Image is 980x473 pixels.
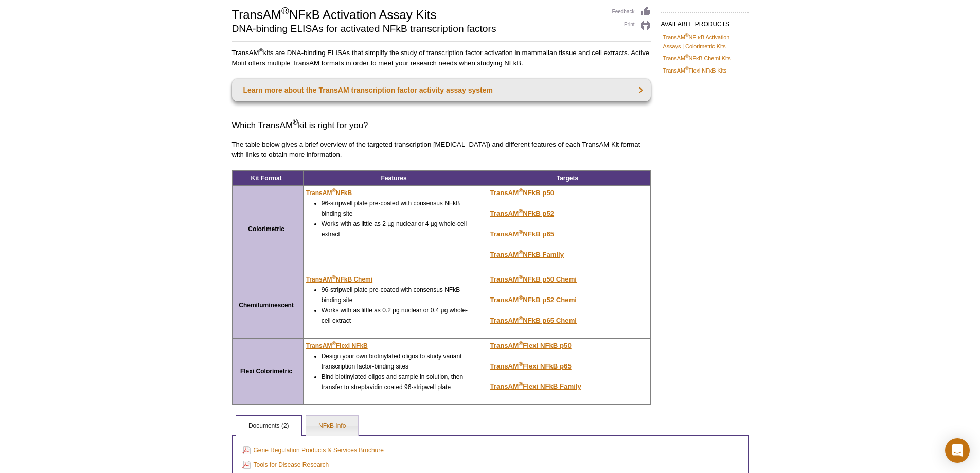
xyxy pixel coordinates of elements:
[490,251,564,258] a: TransAM®NFkB Family
[306,274,372,285] a: TransAM®NFkB Chemi
[519,228,523,234] sup: ®
[519,360,523,366] sup: ®
[519,208,523,214] sup: ®
[661,12,749,31] h2: AVAILABLE PRODUCTS
[490,189,554,197] a: TransAM®NFkB p50
[490,230,554,238] a: TransAM®NFkB p65
[519,381,523,387] sup: ®
[490,362,571,370] u: TransAM Flexi NFkB p65
[306,189,352,197] u: TransAM NFkB
[490,362,571,370] a: TransAM®Flexi NFkB p65
[259,47,263,54] sup: ®
[232,48,651,68] p: TransAM kits are DNA-binding ELISAs that simplify the study of transcription factor activation in...
[663,32,746,51] a: TransAM®NF-κB Activation Assays | Colorimetric Kits
[306,342,368,349] u: TransAM Flexi NFkB
[248,225,284,233] strong: Colorimetric
[322,285,473,305] li: 96-stripwell plate pre-coated with consensus NFkB binding site
[490,342,571,349] a: TransAM®Flexi NFkB p50
[519,340,523,346] sup: ®
[293,118,298,127] sup: ®
[281,5,289,16] sup: ®
[322,198,473,219] li: 96-stripwell plate pre-coated with consensus NFkB binding site
[490,296,577,304] u: TransAM NFkB p52 Chemi
[242,445,384,456] a: Gene Regulation Products & Services Brochure
[490,251,564,258] u: TransAM NFkB Family
[490,230,554,238] u: TransAM NFkB p65
[232,139,651,160] p: The table below gives a brief overview of the targeted transcription [MEDICAL_DATA]) and differen...
[490,275,577,283] u: TransAM NFkB p50 Chemi
[490,209,554,217] a: TransAM®NFkB p52
[490,382,581,390] a: TransAM®Flexi NFkB Family
[306,341,368,351] a: TransAM®Flexi NFkB
[490,342,571,349] u: TransAM Flexi NFkB p50
[332,341,335,346] sup: ®
[490,382,581,390] u: TransAM Flexi NFkB Family
[490,209,554,217] u: TransAM NFkB p52
[519,274,523,280] sup: ®
[322,305,473,326] li: Works with as little as 0.2 µg nuclear or 0.4 µg whole-cell extract
[945,438,970,463] div: Open Intercom Messenger
[519,315,523,321] sup: ®
[381,174,407,182] strong: Features
[306,188,352,198] a: TransAM®NFkB
[232,6,602,22] h1: TransAM NFκB Activation Assay Kits
[232,24,602,33] h2: DNA-binding ELISAs for activated NFkB transcription factors
[332,274,335,280] sup: ®
[490,317,577,324] u: TransAM NFkB p65 Chemi
[519,249,523,255] sup: ®
[306,276,372,283] u: TransAM NFkB Chemi
[306,416,358,436] a: NFκB Info
[239,302,294,309] strong: Chemiluminescent
[519,294,523,301] sup: ®
[663,66,727,75] a: TransAM®Flexi NFκB Kits
[612,20,651,31] a: Print
[685,32,689,38] sup: ®
[322,351,473,372] li: Design your own biotinylated oligos to study variant transcription factor-binding sites
[322,372,473,392] li: Bind biotinylated oligos and sample in solution, then transfer to streptavidin coated 96-stripwel...
[232,79,651,101] a: Learn more about the TransAM transcription factor activity assay system
[240,367,292,375] strong: Flexi Colorimetric
[490,189,554,197] u: TransAM NFkB p50
[332,188,335,194] sup: ®
[322,219,473,239] li: Works with as little as 2 µg nuclear or 4 µg whole-cell extract
[519,187,523,194] sup: ®
[490,317,577,324] a: TransAM®NFkB p65 Chemi
[557,174,578,182] strong: Targets
[251,174,282,182] strong: Kit Format
[663,54,731,63] a: TransAM®NFκB Chemi Kits
[685,54,689,59] sup: ®
[685,66,689,71] sup: ®
[232,119,651,132] h3: Which TransAM kit is right for you?
[612,6,651,17] a: Feedback
[242,459,329,470] a: Tools for Disease Research
[236,416,301,436] a: Documents (2)
[490,275,577,283] a: TransAM®NFkB p50 Chemi
[490,296,577,304] a: TransAM®NFkB p52 Chemi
